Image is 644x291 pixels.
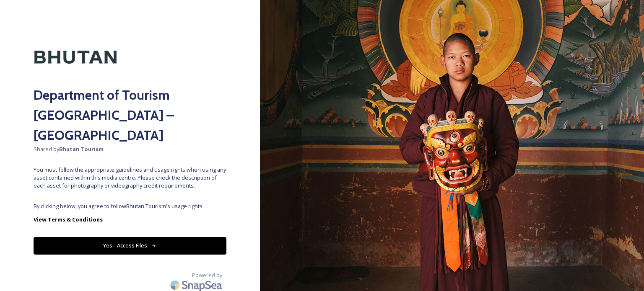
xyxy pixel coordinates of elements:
[34,237,226,254] button: Yes - Access Files
[34,216,103,223] strong: View Terms & Conditions
[34,85,226,145] h2: Department of Tourism [GEOGRAPHIC_DATA] – [GEOGRAPHIC_DATA]
[34,202,226,210] span: By clicking below, you agree to follow Bhutan Tourism 's usage rights.
[34,33,117,81] img: Kingdom-of-Bhutan-Logo.png
[192,271,222,279] span: Powered by
[34,214,226,224] a: View Terms & Conditions
[34,166,226,190] span: You must follow the appropriate guidelines and usage rights when using any asset contained within...
[34,145,226,153] span: Shared by
[59,145,104,153] strong: Bhutan Tourism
